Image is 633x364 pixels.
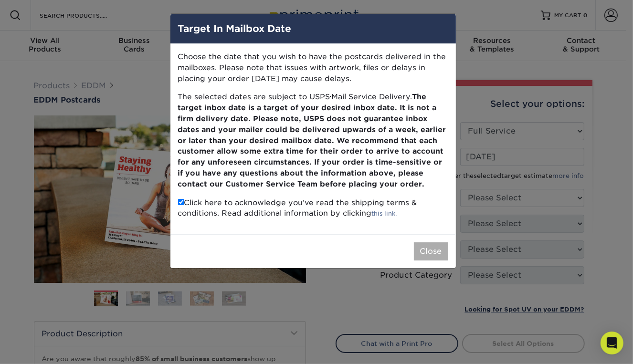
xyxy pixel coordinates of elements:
b: The target inbox date is a target of your desired inbox date. It is not a firm delivery date. Ple... [178,92,446,188]
p: Click here to acknowledge you’ve read the shipping terms & conditions. Read additional informatio... [178,198,448,219]
div: Open Intercom Messenger [601,332,623,354]
button: Close [414,242,448,260]
small: ® [330,95,332,98]
a: this link. [372,210,397,217]
h4: Target In Mailbox Date [178,21,448,36]
p: Choose the date that you wish to have the postcards delivered in the mailboxes. Please note that ... [178,52,448,84]
p: The selected dates are subject to USPS Mail Service Delivery. [178,92,448,189]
